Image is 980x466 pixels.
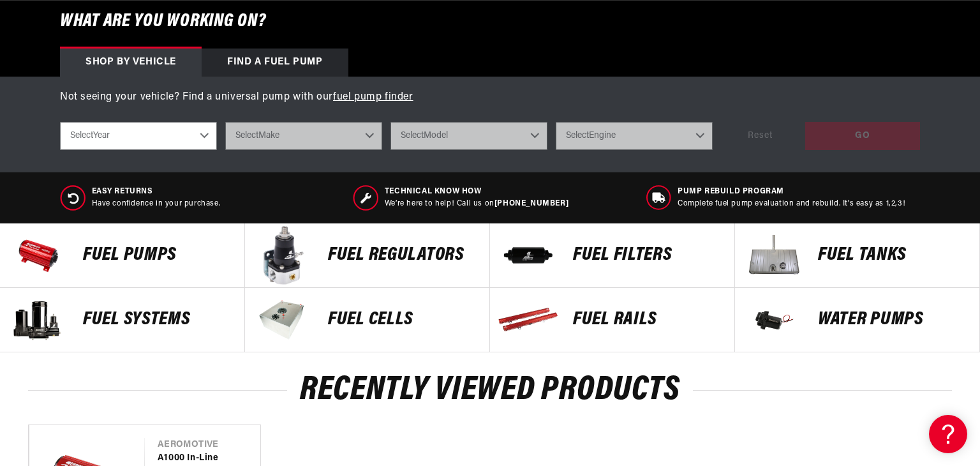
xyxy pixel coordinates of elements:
img: FUEL Cells [251,288,315,352]
a: Water Pumps Water Pumps [735,288,980,352]
span: Technical Know How [385,186,568,197]
a: fuel pump finder [333,92,413,102]
p: Complete fuel pump evaluation and rebuild. It's easy as 1,2,3! [678,199,905,209]
a: FUEL FILTERS FUEL FILTERS [490,223,735,288]
img: Fuel Systems [6,288,70,352]
p: Fuel Pumps [83,246,232,265]
span: Easy Returns [92,186,221,197]
div: Find a Fuel Pump [202,49,348,77]
select: Year [60,122,217,150]
p: Fuel Systems [83,310,232,329]
p: FUEL Rails [573,310,722,329]
img: FUEL REGULATORS [251,223,315,287]
a: [PHONE_NUMBER] [494,200,568,207]
h2: Recently Viewed Products [28,375,952,405]
img: Water Pumps [741,288,805,352]
select: Model [390,122,547,150]
span: Pump Rebuild program [678,186,905,197]
p: FUEL Cells [328,310,477,329]
select: Engine [556,122,713,150]
a: FUEL Cells FUEL Cells [245,288,490,352]
img: FUEL FILTERS [496,223,560,287]
p: We’re here to help! Call us on [385,199,568,209]
img: FUEL Rails [496,288,560,352]
p: Fuel Tanks [818,246,967,265]
div: Shop by vehicle [60,49,202,77]
a: FUEL Rails FUEL Rails [490,288,735,352]
img: Fuel Pumps [6,223,70,287]
p: FUEL FILTERS [573,246,722,265]
a: Fuel Tanks Fuel Tanks [735,223,980,288]
a: FUEL REGULATORS FUEL REGULATORS [245,223,490,288]
select: Make [225,122,382,150]
p: Have confidence in your purchase. [92,199,221,209]
img: Fuel Tanks [741,223,805,287]
p: Not seeing your vehicle? Find a universal pump with our [60,89,920,106]
p: FUEL REGULATORS [328,246,477,265]
p: Water Pumps [818,310,967,329]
